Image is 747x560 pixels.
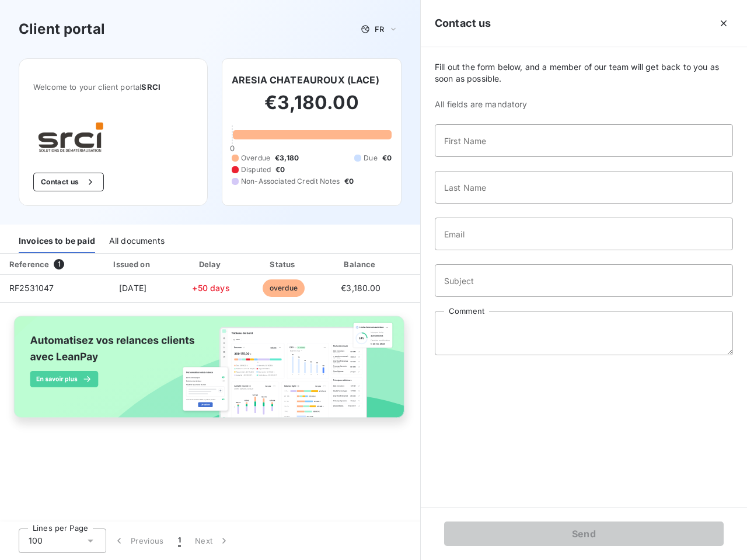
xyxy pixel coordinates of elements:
div: PDF [403,258,462,270]
span: €0 [344,176,354,187]
img: Company logo [33,120,108,154]
span: Due [364,153,377,163]
div: Balance [323,258,399,270]
span: Overdue [241,153,270,163]
span: €3,180 [275,153,299,163]
button: Previous [106,528,171,553]
h3: Client portal [19,19,105,40]
input: placeholder [435,264,733,297]
img: banner [5,310,416,435]
span: +50 days [192,283,229,293]
span: [DATE] [119,283,146,293]
div: Invoices to be paid [19,229,95,253]
button: Send [444,521,724,546]
h6: ARESIA CHATEAUROUX (LACE) [232,73,379,87]
span: 1 [178,535,181,547]
div: Status [249,258,318,270]
h2: €3,180.00 [232,91,392,126]
input: placeholder [435,218,733,250]
span: SRCI [141,82,160,92]
button: 1 [171,528,188,553]
span: All fields are mandatory [435,99,733,110]
span: overdue [263,279,305,297]
input: placeholder [435,124,733,157]
input: placeholder [435,171,733,204]
span: Disputed [241,164,271,175]
button: Next [188,528,237,553]
span: 0 [230,143,235,153]
div: Reference [9,260,49,269]
div: Issued on [92,258,173,270]
span: €0 [275,164,285,175]
span: FR [375,24,384,34]
span: €0 [382,153,392,163]
h5: Contact us [435,15,491,32]
span: Fill out the form below, and a member of our team will get back to you as soon as possible. [435,61,733,85]
div: All documents [109,229,165,253]
span: Non-Associated Credit Notes [241,176,340,187]
span: 100 [29,535,43,547]
span: 1 [54,259,64,269]
div: Delay [178,258,245,270]
span: Welcome to your client portal [33,82,193,92]
span: €3,180.00 [341,283,381,293]
span: RF2531047 [9,283,54,293]
button: Contact us [33,173,104,191]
